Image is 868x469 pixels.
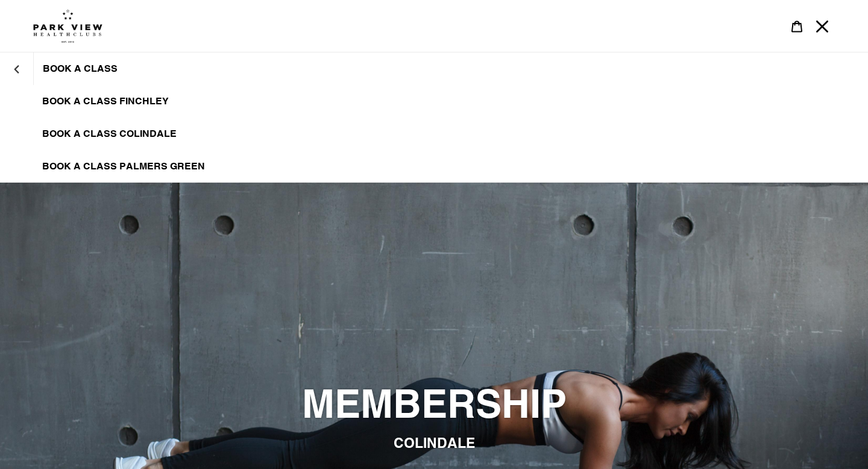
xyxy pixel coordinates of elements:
[105,380,763,427] h2: MEMBERSHIP
[42,128,177,140] span: BOOK A CLASS COLINDALE
[43,63,118,75] span: BOOK A CLASS
[33,9,102,43] img: Park view health clubs is a gym near you.
[42,160,205,172] span: BOOK A CLASS PALMERS GREEN
[810,13,835,39] button: Menu
[42,95,169,107] span: BOOK A CLASS FINCHLEY
[394,434,475,450] span: COLINDALE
